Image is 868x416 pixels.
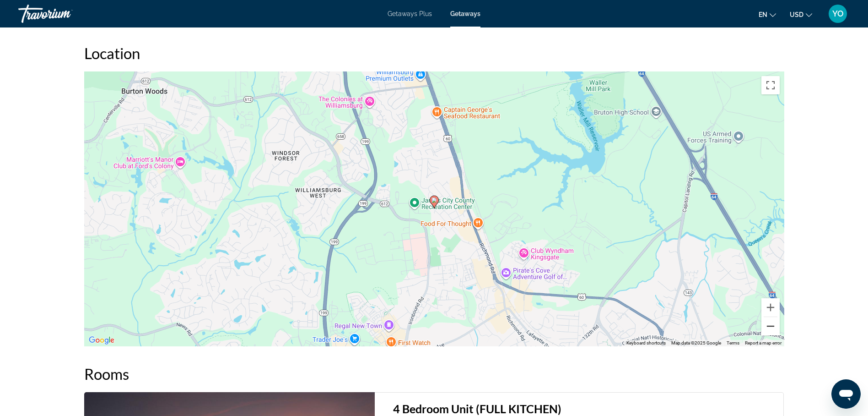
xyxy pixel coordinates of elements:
[790,8,812,21] button: Change currency
[832,9,844,18] span: YO
[86,334,117,346] a: Open this area in Google Maps (opens a new window)
[626,340,666,346] button: Keyboard shortcuts
[826,4,850,23] button: User Menu
[84,44,784,62] h2: Location
[393,402,774,416] h3: 4 Bedroom Unit (FULL KITCHEN)
[727,340,739,345] a: Terms (opens in new tab)
[790,11,803,18] span: USD
[745,340,782,345] a: Report a map error
[86,334,117,346] img: Google
[759,11,767,18] span: en
[831,379,861,409] iframe: Button to launch messaging window
[450,10,480,17] a: Getaways
[761,317,780,335] button: Zoom out
[671,340,721,345] span: Map data ©2025 Google
[761,76,780,94] button: Toggle fullscreen view
[761,298,780,317] button: Zoom in
[84,365,784,383] h2: Rooms
[759,8,776,21] button: Change language
[18,2,110,26] a: Travorium
[388,10,432,17] a: Getaways Plus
